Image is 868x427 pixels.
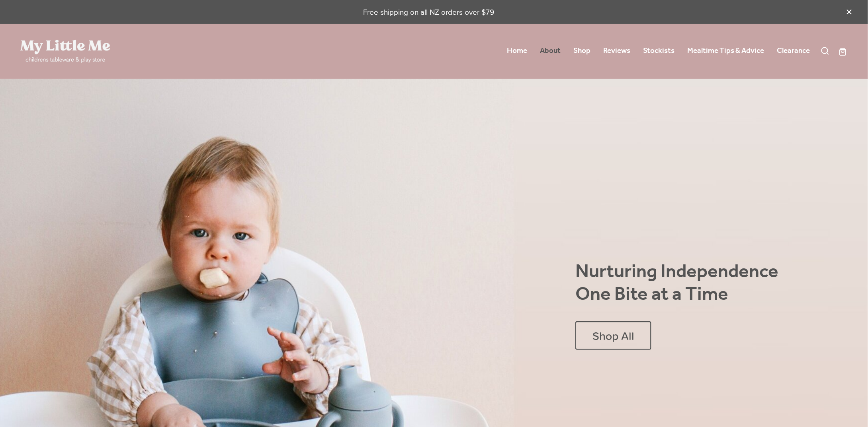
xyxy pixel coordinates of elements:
a: Shop [574,44,591,58]
a: Mealtime Tips & Advice [688,44,764,58]
a: Reviews [604,44,631,58]
p: Free shipping on all NZ orders over $79 [20,7,838,17]
span: Shop All [592,329,634,342]
a: My Little Me Ltd homepage [20,40,186,63]
a: About [540,44,561,58]
a: Shop All [575,321,651,350]
a: Clearance [777,44,810,58]
a: Stockists [643,44,675,58]
h1: Nurturing Independence One Bite at a Time [575,261,808,306]
a: Home [507,44,528,58]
